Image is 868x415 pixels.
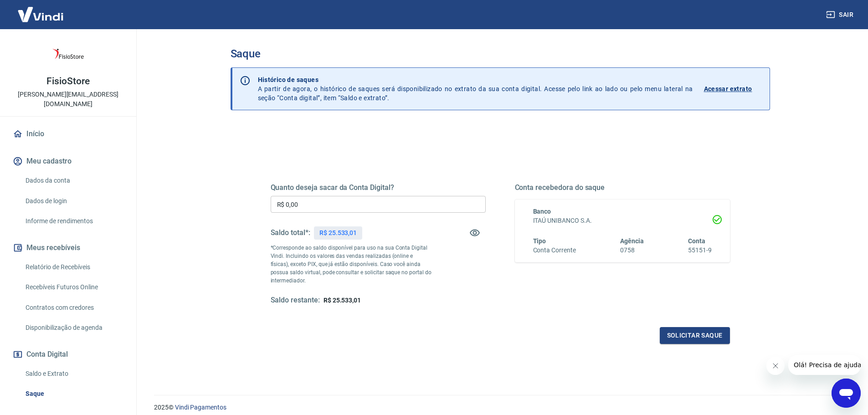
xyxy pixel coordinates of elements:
h6: ITAÚ UNIBANCO S.A. [533,216,712,225]
a: Início [11,124,125,144]
h5: Quanto deseja sacar da Conta Digital? [271,183,486,192]
span: Conta [688,237,705,245]
a: Relatório de Recebíveis [22,258,125,277]
span: Banco [533,208,551,215]
p: 2025 © [154,403,846,412]
img: f4093ee0-b948-48fc-8f5f-5be1a5a284df.jpeg [50,36,87,73]
span: R$ 25.533,01 [324,297,361,304]
img: Vindi [11,0,70,28]
p: A partir de agora, o histórico de saques será disponibilizado no extrato da sua conta digital. Ac... [258,75,693,102]
span: Tipo [533,237,546,245]
button: Meu cadastro [11,151,125,171]
span: Agência [620,237,644,245]
a: Disponibilização de agenda [22,318,125,337]
a: Recebíveis Futuros Online [22,278,125,297]
p: R$ 25.533,01 [319,228,357,238]
p: *Corresponde ao saldo disponível para uso na sua Conta Digital Vindi. Incluindo os valores das ve... [271,244,432,285]
a: Informe de rendimentos [22,212,125,231]
p: Histórico de saques [258,75,693,84]
button: Sair [824,6,857,23]
h5: Saldo restante: [271,296,320,305]
iframe: Fechar mensagem [766,357,785,375]
iframe: Mensagem da empresa [788,355,861,375]
span: Olá! Precisa de ajuda? [5,6,77,14]
a: Acessar extrato [704,75,762,102]
h6: Conta Corrente [533,246,576,255]
iframe: Botão para abrir a janela de mensagens [832,379,861,408]
p: FisioStore [46,77,90,86]
a: Dados da conta [22,171,125,190]
a: Dados de login [22,192,125,210]
button: Conta Digital [11,344,125,364]
a: Contratos com credores [22,298,125,317]
h6: 55151-9 [688,246,712,255]
button: Solicitar saque [660,327,730,344]
h6: 0758 [620,246,644,255]
h5: Saldo total*: [271,228,310,237]
p: [PERSON_NAME][EMAIL_ADDRESS][DOMAIN_NAME] [7,90,129,109]
p: Acessar extrato [704,84,752,93]
h5: Conta recebedora do saque [515,183,730,192]
button: Meus recebíveis [11,238,125,258]
h3: Saque [231,47,770,60]
a: Saldo e Extrato [22,364,125,383]
a: Saque [22,384,125,403]
a: Vindi Pagamentos [175,404,226,411]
